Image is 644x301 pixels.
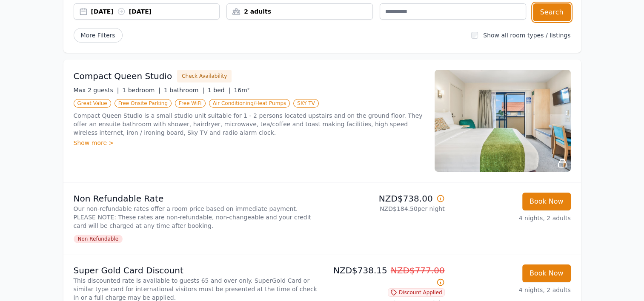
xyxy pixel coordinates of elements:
[164,87,204,94] span: 1 bathroom |
[74,264,319,276] p: Super Gold Card Discount
[74,235,123,243] span: Non Refundable
[326,204,445,213] p: NZD$184.50 per night
[234,87,249,94] span: 16m²
[114,99,172,108] span: Free Onsite Parking
[522,193,571,210] button: Book Now
[326,264,445,288] p: NZD$738.15
[227,7,372,16] div: 2 adults
[326,193,445,204] p: NZD$738.00
[522,264,571,282] button: Book Now
[74,204,319,230] p: Our non-refundable rates offer a room price based on immediate payment. PLEASE NOTE: These rates ...
[388,288,445,297] span: Discount Applied
[175,99,206,108] span: Free WiFi
[209,99,290,108] span: Air Conditioning/Heat Pumps
[208,87,230,94] span: 1 bed |
[74,28,123,43] span: More Filters
[74,99,111,108] span: Great Value
[122,87,160,94] span: 1 bedroom |
[391,265,445,275] span: NZD$777.00
[74,87,119,94] span: Max 2 guests |
[91,7,220,16] div: [DATE] [DATE]
[452,214,571,222] p: 4 nights, 2 adults
[74,70,172,82] h3: Compact Queen Studio
[74,111,424,137] p: Compact Queen Studio is a small studio unit suitable for 1 - 2 persons located upstairs and on th...
[177,70,232,82] button: Check Availability
[293,99,319,108] span: SKY TV
[483,32,570,39] label: Show all room types / listings
[533,3,571,21] button: Search
[74,193,319,204] p: Non Refundable Rate
[452,286,571,294] p: 4 nights, 2 adults
[74,139,424,147] div: Show more >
